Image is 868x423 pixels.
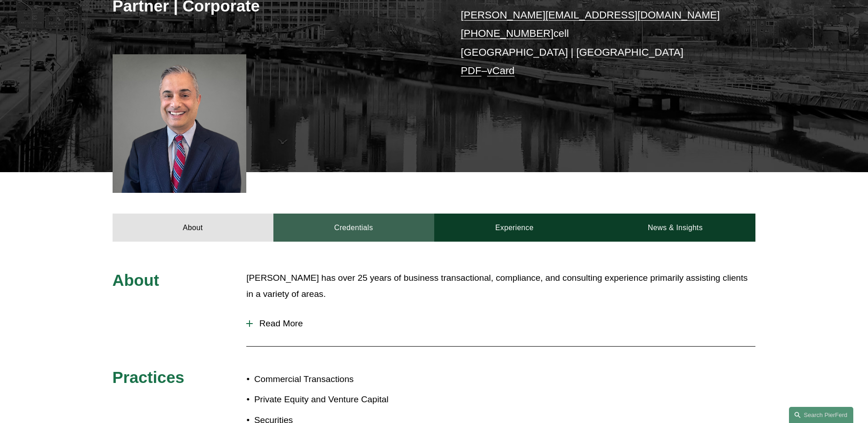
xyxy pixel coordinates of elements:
p: cell [GEOGRAPHIC_DATA] | [GEOGRAPHIC_DATA] – [461,6,729,80]
a: Experience [434,214,595,241]
a: About [113,214,273,241]
a: [PERSON_NAME][EMAIL_ADDRESS][DOMAIN_NAME] [461,9,720,21]
p: [PERSON_NAME] has over 25 years of business transactional, compliance, and consulting experience ... [246,270,755,302]
p: Commercial Transactions [254,371,434,388]
span: Practices [113,368,185,386]
a: vCard [487,65,515,76]
a: Search this site [789,407,853,423]
p: Private Equity and Venture Capital [254,392,434,408]
span: About [113,271,159,289]
a: PDF [461,65,482,76]
a: Credentials [273,214,434,241]
span: Read More [253,319,755,329]
a: News & Insights [595,214,755,241]
button: Read More [246,312,755,336]
a: [PHONE_NUMBER] [461,28,554,39]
